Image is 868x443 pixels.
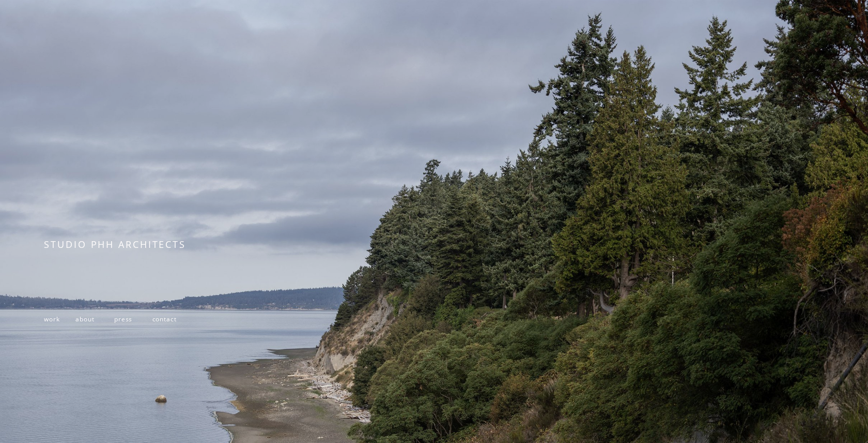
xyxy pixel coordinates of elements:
a: contact [152,315,177,323]
a: press [114,315,132,323]
span: STUDIO PHH ARCHITECTS [44,238,186,250]
a: work [44,315,59,323]
a: about [75,315,94,323]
